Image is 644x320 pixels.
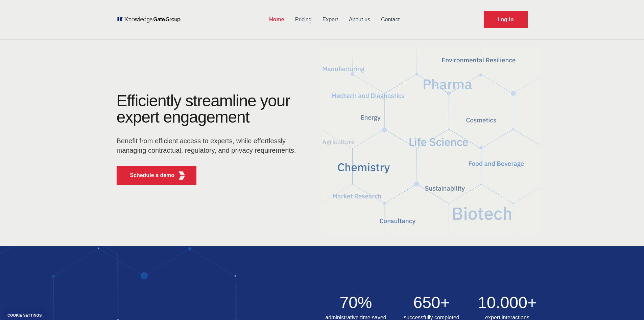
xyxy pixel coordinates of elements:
[117,136,301,155] p: Benefit from efficient access to experts, while effortlessly managing contractual, regulatory, an...
[398,295,466,311] h2: 650+
[117,16,185,23] a: KOL Knowledge Platform: Talk to Key External Experts (KEE)
[484,11,528,28] a: Request Demo
[317,11,343,28] a: Expert
[177,171,186,180] img: KGG Fifth Element RED
[322,295,390,311] h2: 70%
[322,44,539,239] img: KGG Fifth Element RED
[130,171,175,179] p: Schedule a demo
[264,11,289,28] a: Home
[7,314,42,317] div: Cookie settings
[610,287,644,320] iframe: Chat Widget
[474,295,541,311] h2: 10.000+
[343,11,376,28] a: About us
[117,166,197,185] button: Schedule a demoKGG Fifth Element RED
[117,92,290,126] h1: Efficiently streamline your expert engagement
[290,11,317,28] a: Pricing
[610,287,644,320] div: Widget de chat
[376,11,405,28] a: Contact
